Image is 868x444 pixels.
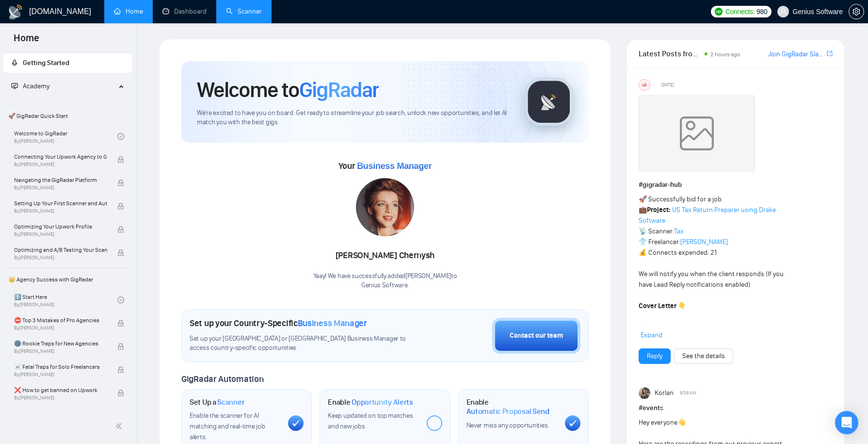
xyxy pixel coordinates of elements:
[756,6,767,17] span: 980
[226,7,262,16] a: searchScanner
[639,80,650,90] div: US
[14,152,107,162] span: Connecting Your Upwork Agency to GigRadar
[197,109,509,127] span: We're excited to have you on board. Get ready to streamline your job search, unlock new opportuni...
[14,185,107,191] span: By [PERSON_NAME]
[639,95,755,172] img: weqQh+iSagEgQAAAABJRU5ErkJggg==
[466,407,549,416] span: Automatic Proposal Send
[639,403,833,413] h1: # events
[768,49,825,60] a: Join GigRadar Slack Community
[117,226,124,233] span: lock
[682,351,725,362] a: See the details
[680,238,728,246] a: [PERSON_NAME]
[117,156,124,163] span: lock
[639,180,833,190] h1: # gigradar-hub
[639,348,671,364] button: Reply
[14,315,107,325] span: ⛔ Top 3 Mistakes of Pro Agencies
[674,227,684,235] a: Tax
[14,222,107,231] span: Optimizing Your Upwork Profile
[162,7,207,16] a: dashboardDashboard
[328,397,413,407] h1: Enable
[647,206,671,214] strong: Project:
[6,31,47,51] span: Home
[117,133,124,140] span: check-circle
[328,411,413,430] span: Keep updated on top matches and new jobs.
[827,49,833,57] span: export
[11,59,18,66] span: rocket
[14,126,117,147] a: Welcome to GigRadarBy[PERSON_NAME]
[190,397,244,407] h1: Set Up a
[14,208,107,214] span: By [PERSON_NAME]
[639,48,702,60] span: Latest Posts from the GigRadar Community
[849,8,864,16] a: setting
[313,281,457,290] p: Genius Software .
[352,397,413,407] span: Opportunity Alerts
[14,372,107,378] span: By [PERSON_NAME]
[639,302,686,310] strong: Cover Letter 👇
[835,411,858,434] div: Open Intercom Messenger
[849,8,864,16] span: setting
[117,390,124,396] span: lock
[11,82,49,90] span: Academy
[190,318,367,329] h1: Set up your Country-Specific
[14,395,107,401] span: By [PERSON_NAME]
[117,296,124,303] span: check-circle
[677,418,686,427] span: 👋
[114,7,143,16] a: homeHome
[117,320,124,327] span: lock
[14,348,107,354] span: By [PERSON_NAME]
[14,339,107,348] span: 🌚 Rookie Traps for New Agencies
[661,81,674,89] span: [DATE]
[4,270,131,289] span: 👑 Agency Success with GigRadar
[356,178,414,236] img: 1686131209112-4.jpg
[14,325,107,331] span: By [PERSON_NAME]
[197,77,379,103] h1: Welcome to
[14,231,107,237] span: By [PERSON_NAME]
[190,411,265,441] span: Enable the scanner for AI matching and real-time job alerts.
[117,343,124,350] span: lock
[313,272,457,290] div: Yaay! We have successfully added [PERSON_NAME] to
[23,82,49,90] span: Academy
[849,4,864,19] button: setting
[655,388,674,398] span: Korlan
[466,421,549,429] span: Never miss any opportunities.
[492,318,580,354] button: Contact our team
[338,161,432,171] span: Your
[14,162,107,167] span: By [PERSON_NAME]
[299,77,379,103] span: GigRadar
[4,106,131,126] span: 🚀 GigRadar Quick Start
[710,51,740,58] span: 2 hours ago
[117,366,124,373] span: lock
[14,289,117,311] a: 1️⃣ Start HereBy[PERSON_NAME]
[190,334,424,353] span: Set up your [GEOGRAPHIC_DATA] or [GEOGRAPHIC_DATA] Business Manager to access country-specific op...
[525,78,573,126] img: gigradar-logo.png
[117,180,124,186] span: lock
[674,348,733,364] button: See the details
[14,385,107,395] span: ❌ How to get banned on Upwork
[3,53,132,73] li: Getting Started
[680,389,696,397] span: 9:56 AM
[115,421,125,431] span: double-left
[357,161,432,171] span: Business Manager
[217,397,244,407] span: Scanner
[14,362,107,372] span: ☠️ Fatal Traps for Solo Freelancers
[8,4,23,20] img: logo
[117,203,124,210] span: lock
[313,247,457,264] div: [PERSON_NAME] Chernysh
[725,6,755,17] span: Connects:
[11,82,18,89] span: fund-projection-screen
[14,175,107,185] span: Navigating the GigRadar Platform
[641,331,662,339] span: Expand
[780,8,787,15] span: user
[298,318,367,329] span: Business Manager
[14,198,107,208] span: Setting Up Your First Scanner and Auto-Bidder
[117,249,124,256] span: lock
[23,59,69,67] span: Getting Started
[639,206,776,225] a: US Tax Return Preparer using Drake Software
[715,8,723,16] img: upwork-logo.png
[14,245,107,255] span: Optimizing and A/B Testing Your Scanner for Better Results
[647,351,662,362] a: Reply
[510,330,563,341] div: Contact our team
[181,374,263,384] span: GigRadar Automation
[466,397,557,416] h1: Enable
[827,49,833,58] a: export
